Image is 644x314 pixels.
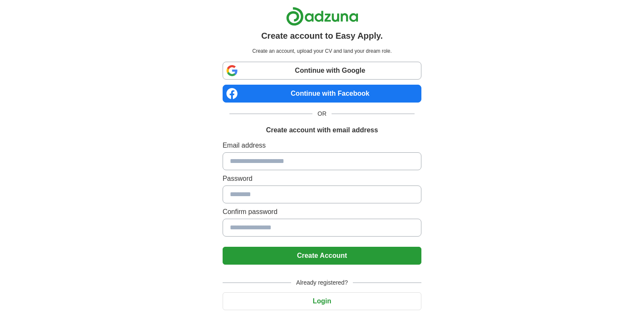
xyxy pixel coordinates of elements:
[223,247,421,265] button: Create Account
[224,47,420,55] p: Create an account, upload your CV and land your dream role.
[223,207,421,217] label: Confirm password
[223,85,421,103] a: Continue with Facebook
[266,125,378,135] h1: Create account with email address
[261,29,383,42] h1: Create account to Easy Apply.
[312,109,332,118] span: OR
[223,174,421,184] label: Password
[286,7,358,26] img: Adzuna logo
[223,297,421,305] a: Login
[223,292,421,310] button: Login
[291,278,353,287] span: Already registered?
[223,140,421,151] label: Email address
[223,62,421,80] a: Continue with Google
